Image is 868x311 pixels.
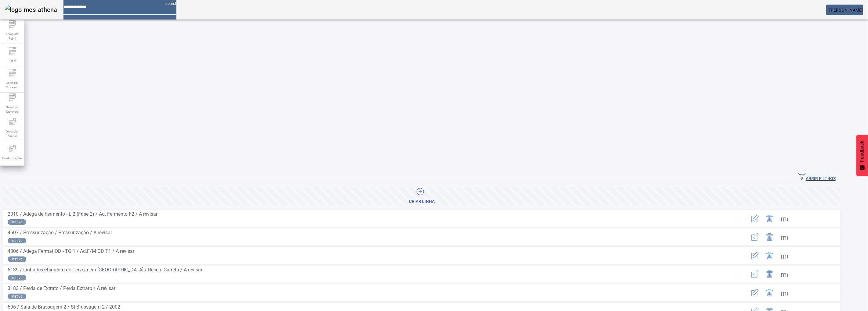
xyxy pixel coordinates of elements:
span: Configurações [0,154,24,162]
span: Inativo [11,275,23,281]
button: Delete [762,211,777,226]
span: [PERSON_NAME] [830,8,863,12]
span: Gerenciar Paradas [3,127,21,140]
button: Feedback - Mostrar pesquisa [856,135,868,176]
span: 2010 / Adega de Fermento - L 2 (Fase 2) / Ad. Fermento F2 / A revisar [8,211,157,217]
span: ABRIR FILTROS [798,173,836,182]
span: Template Fabril [3,30,21,43]
button: Mais [777,285,792,300]
span: Gerenciar Processo [3,79,21,91]
span: 4306 / Adega Fermat OD - TQ 1 / Ad.F/M OD T1 / A revisar [8,248,134,254]
img: logo-mes-athena [5,5,57,15]
div: Criar linha [409,199,435,205]
button: Delete [762,248,777,263]
button: Delete [762,267,777,281]
span: 5139 / Linha-Recebimento de Cerveja em [GEOGRAPHIC_DATA] / Receb. Carreta / A revisar [8,267,202,273]
span: Gerenciar Materiais [3,103,21,116]
span: Inativo [11,238,23,243]
button: Delete [762,230,777,244]
span: 4607 / Pressurização / Pressurização / A revisar [8,230,112,235]
span: Inativo [11,256,23,262]
button: ABRIR FILTROS [794,172,841,183]
button: Mais [777,211,792,226]
span: 506 / Sala de Brassagem 2 / Sl Brassagem 2 / 2002 [8,304,120,310]
button: Delete [762,285,777,300]
span: Inativo [11,219,23,225]
span: Inativo [11,294,23,299]
span: Feedback [859,141,865,162]
button: Mais [777,267,792,281]
span: Fabril [7,57,18,65]
button: Criar linha [3,187,841,205]
button: Mais [777,230,792,244]
span: 3183 / Perda de Extrato / Perda Extrato / A revisar [8,285,115,291]
button: Mais [777,248,792,263]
